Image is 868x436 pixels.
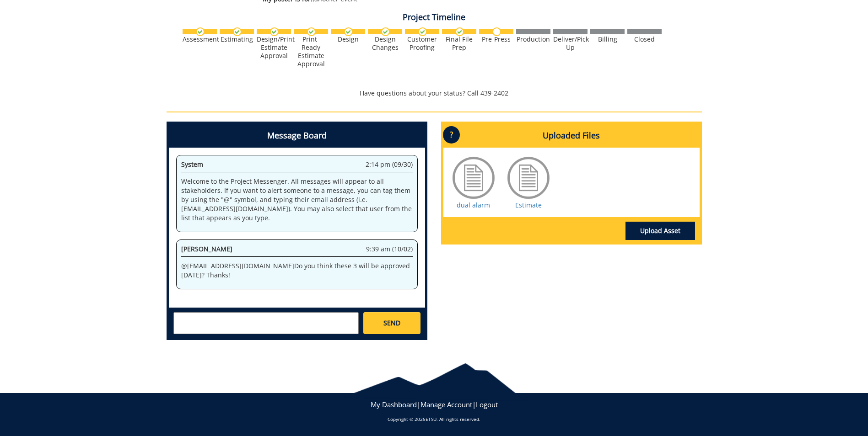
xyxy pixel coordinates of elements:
[421,400,472,409] a: Manage Account
[368,35,402,52] div: Design Changes
[257,35,291,60] div: Design/Print Estimate Approval
[383,319,400,328] span: SEND
[443,124,700,148] h4: Uploaded Files
[366,245,413,254] span: 9:39 am (10/02)
[167,89,702,98] p: Have questions about your status? Call 439-2402
[442,35,476,52] div: Final File Prep
[371,400,417,409] a: My Dashboard
[627,35,662,43] div: Closed
[363,312,420,334] a: SEND
[476,400,498,409] a: Logout
[516,35,550,43] div: Production
[418,27,427,36] img: checkmark
[181,160,203,169] span: System
[294,35,328,68] div: Print-Ready Estimate Approval
[270,27,279,36] img: checkmark
[625,222,695,240] a: Upload Asset
[344,27,353,36] img: checkmark
[181,261,413,280] p: @ [EMAIL_ADDRESS][DOMAIN_NAME] Do you think these 3 will be approved [DATE]? Thanks!
[405,35,439,52] div: Customer Proofing
[457,201,490,209] a: dual alarm
[183,35,217,43] div: Assessment
[173,312,359,334] textarea: messageToSend
[553,35,588,52] div: Deliver/Pick-Up
[181,177,413,223] p: Welcome to the Project Messenger. All messages will appear to all stakeholders. If you want to al...
[233,27,242,36] img: checkmark
[196,27,205,36] img: checkmark
[381,27,390,36] img: checkmark
[455,27,464,36] img: checkmark
[307,27,316,36] img: checkmark
[515,201,542,209] a: Estimate
[443,126,460,144] p: ?
[181,245,232,253] span: [PERSON_NAME]
[331,35,365,43] div: Design
[169,124,425,148] h4: Message Board
[479,35,513,43] div: Pre-Press
[220,35,254,43] div: Estimating
[426,416,437,422] a: ETSU
[590,35,625,43] div: Billing
[366,160,413,169] span: 2:14 pm (09/30)
[167,13,702,22] h4: Project Timeline
[492,27,501,36] img: no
